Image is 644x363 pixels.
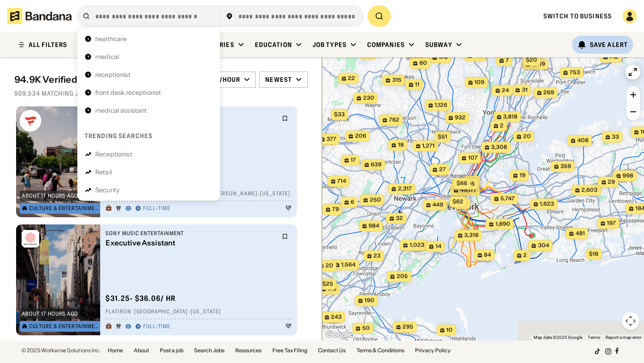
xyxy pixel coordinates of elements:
[324,329,354,341] a: Open this area in Google Maps (opens a new window)
[7,8,72,24] img: Bandana logotype
[194,348,225,353] a: Search Jobs
[436,243,441,250] span: 14
[95,72,131,78] div: receptionist
[29,324,102,329] div: Culture & Entertainment
[484,251,491,259] span: 84
[415,81,419,89] span: 11
[220,76,241,84] div: /hour
[589,250,598,257] span: $18
[464,232,479,239] span: 3,318
[332,206,339,213] span: 79
[106,230,276,237] div: Sony Music Entertainment
[265,76,292,84] div: Newest
[370,196,381,204] span: 250
[331,313,342,321] span: 243
[526,56,537,63] span: $20
[348,75,355,82] span: 22
[453,198,463,205] span: $62
[439,54,448,61] span: 176
[438,133,447,140] span: $51
[134,348,149,353] a: About
[607,219,616,227] span: 197
[503,113,517,121] span: 3,818
[455,114,466,122] span: 932
[425,41,452,49] div: Subway
[322,280,333,287] span: $25
[95,187,120,193] div: Security
[435,101,447,109] span: 1,126
[351,198,354,206] span: 6
[106,308,292,316] div: Flatiron · [GEOGRAPHIC_DATA] · [US_STATE]
[422,142,435,150] span: 1,271
[502,87,509,94] span: 24
[362,325,370,332] span: 50
[356,348,404,353] a: Terms & Conditions
[14,89,308,97] div: 909,534 matching jobs on [DOMAIN_NAME]
[570,69,580,76] span: 753
[367,41,405,49] div: Companies
[576,230,585,237] span: 481
[439,166,446,173] span: 27
[396,215,403,222] span: 32
[371,161,381,169] span: 639
[397,273,408,280] span: 205
[106,239,276,247] div: Executive Assistant
[468,154,478,162] span: 107
[540,200,554,208] span: 1,623
[272,348,307,353] a: Free Tax Filing
[398,185,412,193] span: 2,317
[95,54,119,60] div: medical
[460,186,477,194] span: 49,177
[373,252,381,260] span: 23
[20,110,41,131] img: Fanatics logo
[351,156,356,164] span: 17
[491,144,507,151] span: 3,308
[432,201,443,209] span: 449
[457,180,467,186] span: $66
[29,206,102,211] div: Culture & Entertainment
[588,335,600,340] a: Terms (opens in new tab)
[143,205,170,212] div: Full-time
[496,220,510,228] span: 1,890
[415,348,451,353] a: Privacy Policy
[324,329,354,341] img: Google
[95,107,147,114] div: medical assistant
[419,59,427,67] span: 60
[500,122,504,130] span: 2
[14,103,308,341] div: grid
[523,133,531,140] span: 20
[520,172,525,179] span: 19
[577,137,589,144] span: 408
[364,297,374,304] span: 190
[21,348,101,353] div: © 2025 Workwise Solutions Inc.
[538,242,549,249] span: 304
[475,79,484,86] span: 109
[160,348,183,353] a: Post a job
[235,348,262,353] a: Resources
[313,41,347,49] div: Job Types
[560,163,571,170] span: 359
[95,169,112,175] div: Retail
[22,193,78,198] div: about 17 hours ago
[22,311,78,317] div: about 17 hours ago
[623,172,633,180] span: 998
[20,228,41,249] img: Sony Music Entertainment logo
[318,348,346,353] a: Contact Us
[543,89,554,97] span: 269
[534,335,582,340] span: Map data ©2025 Google
[85,132,153,140] div: Trending searches
[622,312,640,330] button: Map camera controls
[355,132,366,140] span: 206
[389,116,399,124] span: 762
[543,12,612,20] a: Switch to Business
[398,141,404,149] span: 18
[14,74,194,85] div: 94.9K Verified Jobs
[402,323,413,331] span: 295
[29,42,67,48] div: ALL FILTERS
[612,133,619,141] span: 33
[95,89,161,96] div: front desk receptionist
[369,222,379,230] span: 984
[410,241,424,249] span: 1,023
[590,41,628,49] div: Save Alert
